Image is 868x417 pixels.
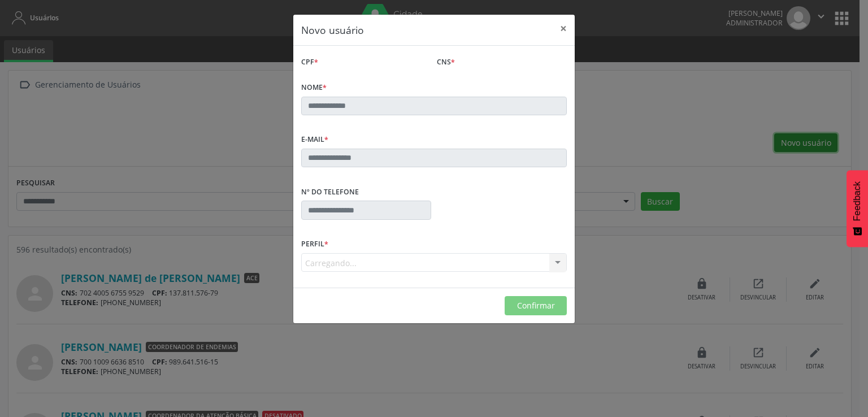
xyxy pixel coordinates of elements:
label: Nº do Telefone [301,183,359,201]
span: Feedback [852,181,862,221]
button: Confirmar [505,296,567,315]
label: CNS [437,54,455,71]
label: Nome [301,79,327,97]
label: CPF [301,54,318,71]
label: E-mail [301,131,328,149]
button: Close [552,15,575,42]
button: Feedback - Mostrar pesquisa [847,170,868,247]
label: Perfil [301,236,328,253]
span: Confirmar [517,300,555,311]
h5: Novo usuário [301,23,364,37]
